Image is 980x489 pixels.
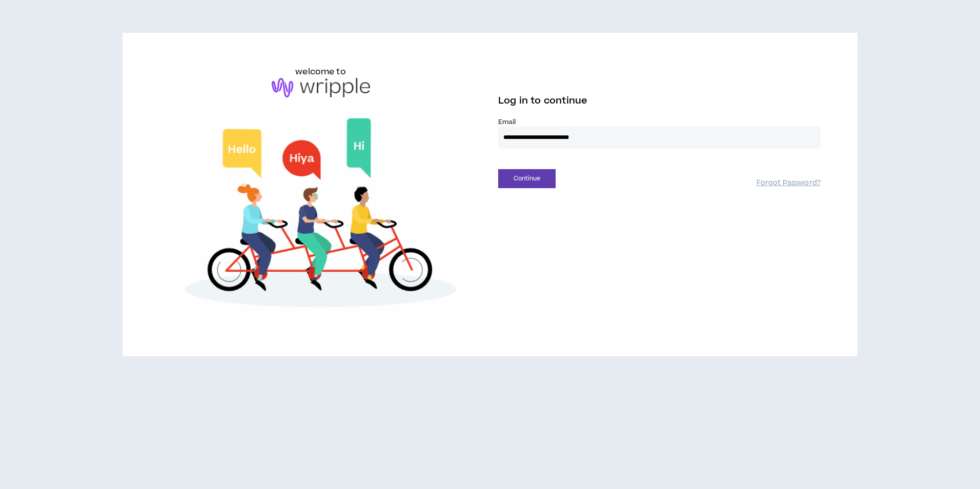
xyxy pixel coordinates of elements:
label: Email [498,117,821,127]
h6: welcome to [295,66,346,78]
span: Log in to continue [498,94,587,107]
a: Forgot Password? [757,178,821,188]
img: logo-brand.png [272,78,370,97]
button: Continue [498,169,556,188]
img: Welcome to Wripple [159,108,482,324]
